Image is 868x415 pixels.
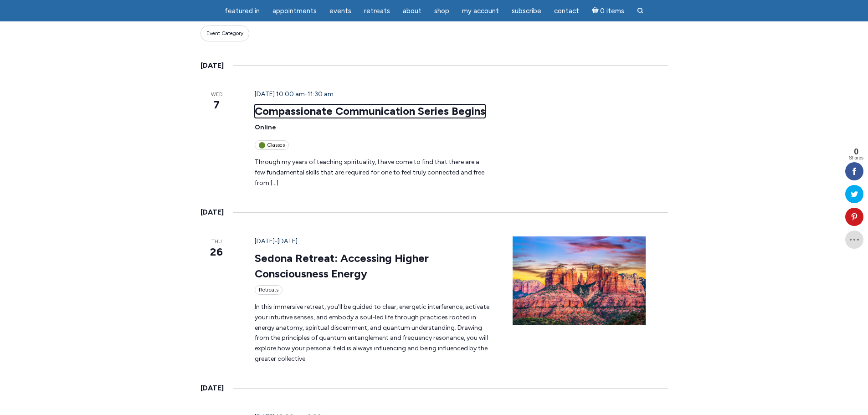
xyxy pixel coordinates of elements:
[225,7,260,15] span: featured in
[255,123,276,131] span: Online
[324,2,357,20] a: Events
[506,2,547,20] a: Subscribe
[272,7,317,15] span: Appointments
[549,2,585,20] a: Contact
[329,7,351,15] span: Events
[554,7,579,15] span: Contact
[277,237,298,245] span: [DATE]
[200,382,224,394] time: [DATE]
[397,2,427,20] a: About
[200,238,233,246] span: Thu
[462,7,499,15] span: My Account
[219,2,265,20] a: featured in
[586,1,630,20] a: Cart0 items
[255,140,289,150] div: Classes
[592,7,601,15] i: Cart
[255,90,334,98] time: -
[849,156,863,160] span: Shares
[849,148,863,156] span: 0
[403,7,421,15] span: About
[255,302,491,364] p: In this immersive retreat, you’ll be guided to clear, energetic interference, activate your intui...
[206,30,243,37] span: Event Category
[255,237,275,245] span: [DATE]
[255,157,491,188] p: Through my years of teaching spirituality, I have come to find that there are a few fundamental s...
[434,7,449,15] span: Shop
[359,2,395,20] a: Retreats
[267,2,322,20] a: Appointments
[600,8,624,15] span: 0 items
[255,104,485,118] a: Compassionate Communication Series Begins
[429,2,455,20] a: Shop
[200,244,233,260] span: 26
[457,2,504,20] a: My Account
[512,7,541,15] span: Subscribe
[364,7,390,15] span: Retreats
[200,97,233,113] span: 7
[513,236,646,325] img: Sedona-Arizona
[200,206,224,218] time: [DATE]
[255,237,298,245] time: -
[200,26,249,41] button: Event Category
[255,251,429,281] a: Sedona Retreat: Accessing Higher Consciousness Energy
[308,90,334,98] span: 11:30 am
[200,60,224,72] time: [DATE]
[255,90,305,98] span: [DATE] 10:00 am
[200,91,233,99] span: Wed
[255,285,282,295] div: Retreats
